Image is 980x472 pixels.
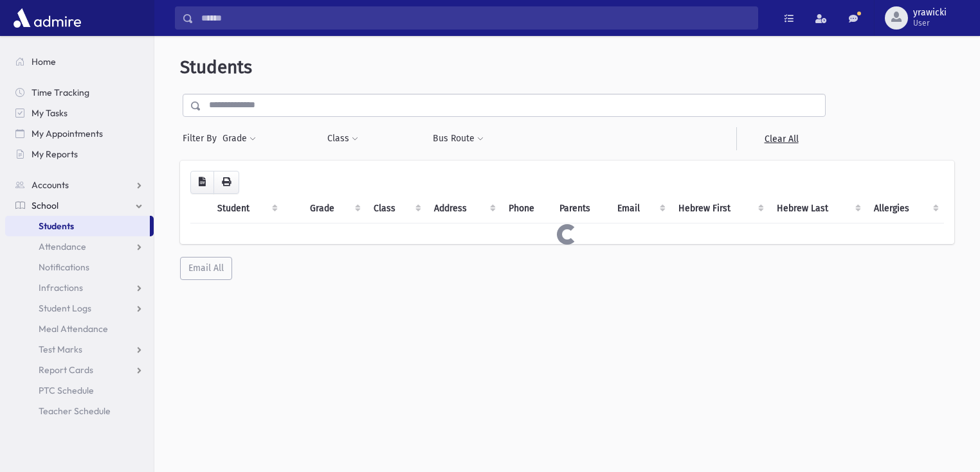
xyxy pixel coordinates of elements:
span: PTC Schedule [39,385,94,396]
a: Accounts [5,175,154,195]
th: Grade [302,194,366,223]
a: Report Cards [5,360,154,380]
span: School [32,200,59,211]
th: Parents [552,194,609,223]
span: User [913,18,947,28]
button: Print [213,171,239,194]
a: Students [5,216,150,236]
span: Test Marks [39,344,82,355]
a: Meal Attendance [5,319,154,339]
span: Filter By [183,132,222,145]
th: Email [610,194,671,223]
span: My Appointments [32,128,103,139]
a: Test Marks [5,339,154,360]
button: Class [327,127,359,150]
a: Infractions [5,277,154,298]
a: Notifications [5,257,154,277]
span: Meal Attendance [39,323,108,335]
th: Allergies [866,194,944,223]
a: My Tasks [5,103,154,123]
span: Home [32,56,56,67]
a: Home [5,51,154,72]
img: AdmirePro [10,5,84,31]
a: Attendance [5,236,154,257]
th: Address [426,194,500,223]
button: CSV [190,171,214,194]
th: Phone [501,194,552,223]
a: Student Logs [5,298,154,319]
span: Student Logs [39,302,91,314]
a: My Appointments [5,123,154,144]
a: School [5,195,154,216]
a: My Reports [5,144,154,164]
button: Email All [180,257,232,280]
a: PTC Schedule [5,380,154,401]
th: Hebrew Last [769,194,866,223]
a: Teacher Schedule [5,401,154,421]
button: Bus Route [432,127,484,150]
span: Teacher Schedule [39,405,111,417]
span: Attendance [39,241,86,252]
span: Time Tracking [32,87,89,98]
span: Students [39,220,74,232]
span: Accounts [32,179,69,191]
a: Clear All [736,127,826,150]
th: Student [210,194,283,223]
span: Infractions [39,282,83,293]
span: Students [180,57,252,78]
span: Report Cards [39,364,93,376]
th: Hebrew First [671,194,769,223]
span: My Reports [32,148,78,160]
input: Search [194,6,758,30]
span: Notifications [39,261,89,273]
th: Class [366,194,426,223]
button: Grade [222,127,257,150]
span: yrawicki [913,8,947,18]
a: Time Tracking [5,82,154,103]
span: My Tasks [32,107,68,119]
